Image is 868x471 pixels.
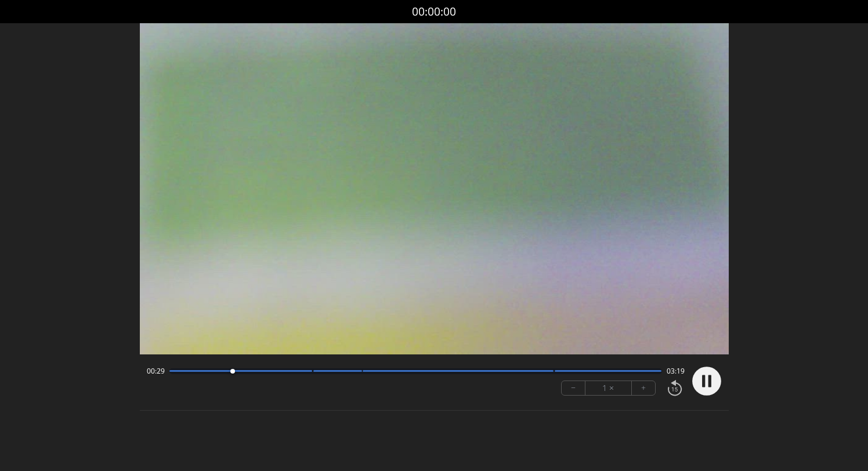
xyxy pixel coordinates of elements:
[585,381,632,395] div: 1 ×
[147,367,165,376] span: 00:29
[562,381,585,395] button: −
[412,3,456,20] a: 00:00:00
[667,367,685,376] span: 03:19
[632,381,655,395] button: +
